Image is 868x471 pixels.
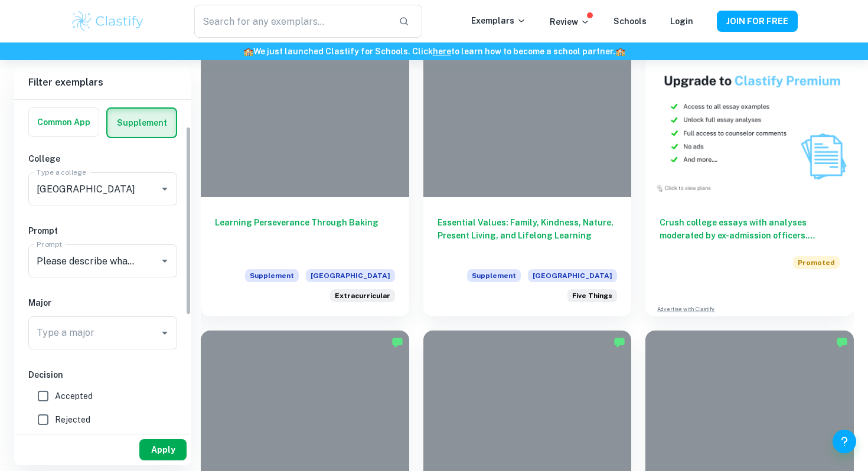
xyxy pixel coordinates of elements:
[107,109,176,137] button: Supplement
[14,66,191,99] h6: Filter exemplars
[467,269,521,282] span: Supplement
[28,224,177,237] h6: Prompt
[660,216,840,242] h6: Crush college essays with analyses moderated by ex-admission officers. Upgrade now
[55,390,93,403] span: Accepted
[836,336,848,348] img: Marked
[245,269,299,282] span: Supplement
[793,256,840,269] span: Promoted
[670,17,693,26] a: Login
[201,41,409,316] a: Learning Perseverance Through BakingSupplement[GEOGRAPHIC_DATA]Briefly elaborate on one of your e...
[391,336,403,348] img: Marked
[215,216,395,255] h6: Learning Perseverance Through Baking
[567,289,617,302] div: List five things that are important to you.
[645,41,854,197] img: Thumbnail
[423,41,632,316] a: Essential Values: Family, Kindness, Nature, Present Living, and Lifelong LearningSupplement[GEOGR...
[37,167,86,177] label: Type a college
[330,289,395,302] div: Briefly elaborate on one of your extracurricular activities, a job you hold, or responsibilities ...
[29,108,99,136] button: Common App
[657,305,714,313] a: Advertise with Clastify
[37,239,63,249] label: Prompt
[2,45,866,58] h6: We just launched Clastify for Schools. Click to learn how to become a school partner.
[550,15,590,28] p: Review
[335,290,390,301] span: Extracurricular
[528,269,617,282] span: [GEOGRAPHIC_DATA]
[28,296,177,309] h6: Major
[194,5,389,38] input: Search for any exemplars...
[438,216,618,255] h6: Essential Values: Family, Kindness, Nature, Present Living, and Lifelong Learning
[156,181,173,197] button: Open
[471,14,526,27] p: Exemplars
[156,325,173,341] button: Open
[433,47,451,56] a: here
[614,336,625,348] img: Marked
[572,290,612,301] span: Five Things
[139,439,187,460] button: Apply
[28,368,177,381] h6: Decision
[156,253,173,269] button: Open
[717,11,798,32] button: JOIN FOR FREE
[28,152,177,165] h6: College
[615,47,625,56] span: 🏫
[614,17,647,26] a: Schools
[55,413,90,426] span: Rejected
[70,9,145,33] img: Clastify logo
[833,430,856,453] button: Help and Feedback
[306,269,395,282] span: [GEOGRAPHIC_DATA]
[243,47,253,56] span: 🏫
